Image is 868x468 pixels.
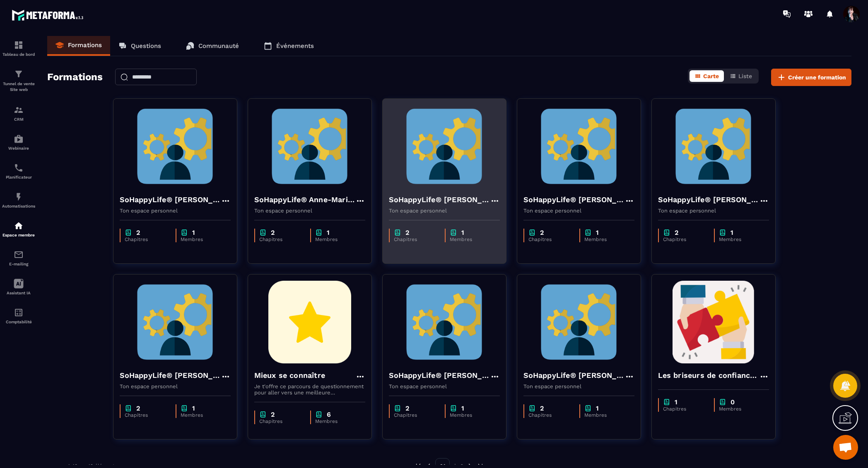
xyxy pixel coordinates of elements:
img: formation [14,105,24,115]
a: automationsautomationsEspace membre [2,215,35,244]
a: accountantaccountantComptabilité [2,301,35,330]
p: Comptabilité [2,320,35,324]
p: Ton espace personnel [120,383,231,389]
p: 6 [327,411,331,418]
img: chapter [125,229,132,236]
a: formation-backgroundSoHappyLife® [PERSON_NAME]Ton espace personnelchapter2Chapitreschapter1Membres [517,98,651,274]
p: Membres [719,406,761,412]
img: chapter [663,229,670,236]
p: Ton espace personnel [254,208,365,214]
a: formation-backgroundSoHappyLife® [PERSON_NAME]Ton espace personnelchapter2Chapitreschapter1Membres [517,274,651,450]
img: formation-background [523,281,634,363]
p: Communauté [198,42,239,50]
p: 2 [136,229,140,236]
p: Ton espace personnel [523,383,634,389]
img: formation-background [658,105,769,188]
button: Liste [725,70,757,82]
img: formation-background [658,281,769,363]
p: Tunnel de vente Site web [2,81,35,93]
p: Planificateur [2,175,35,179]
img: email [14,250,24,260]
a: Questions [110,36,169,56]
p: Espace membre [2,233,35,237]
img: automations [14,134,24,144]
img: chapter [584,404,592,412]
p: Formations [68,41,102,49]
p: Membres [584,236,626,242]
h4: Mieux se connaître [254,370,325,381]
h4: SoHappyLife® [PERSON_NAME] [120,370,221,381]
span: Carte [703,73,719,79]
p: Chapitres [259,418,302,424]
img: formation [14,69,24,79]
p: Ton espace personnel [658,208,769,214]
a: emailemailE-mailing [2,244,35,272]
p: Chapitres [125,236,167,242]
p: 1 [461,229,464,236]
img: automations [14,192,24,202]
p: 2 [405,404,409,412]
button: Créer une formation [771,69,851,86]
img: chapter [450,229,457,236]
p: 0 [731,398,735,406]
p: 2 [540,229,544,236]
img: chapter [528,229,536,236]
p: 1 [327,229,330,236]
a: formation-backgroundMieux se connaîtreJe t'offre ce parcours de questionnement pour aller vers un... [248,274,382,450]
p: Membres [450,236,492,242]
a: formation-backgroundSoHappyLife® [PERSON_NAME]Ton espace personnelchapter2Chapitreschapter1Membres [382,274,517,450]
h4: SoHappyLife® [PERSON_NAME] [523,370,624,381]
img: chapter [450,404,457,412]
img: formation-background [523,105,634,188]
a: automationsautomationsAutomatisations [2,186,35,215]
p: Membres [315,418,357,424]
h4: SoHappyLife® [PERSON_NAME] [389,370,490,381]
a: formationformationTableau de bord [2,34,35,63]
p: 2 [136,404,140,412]
p: Automatisations [2,204,35,208]
p: Ton espace personnel [389,208,500,214]
img: formation-background [254,281,365,363]
h4: SoHappyLife® [PERSON_NAME] [658,194,759,205]
img: chapter [394,229,401,236]
p: Ton espace personnel [389,383,500,389]
img: chapter [315,229,323,236]
p: Chapitres [663,236,706,242]
img: chapter [259,229,267,236]
p: 2 [540,404,544,412]
img: chapter [181,404,188,412]
p: 1 [192,404,195,412]
p: Chapitres [663,406,706,412]
img: chapter [663,398,670,406]
p: Membres [450,412,492,418]
p: Je t'offre ce parcours de questionnement pour aller vers une meilleure connaissance de toi et de ... [254,383,365,396]
h4: SoHappyLife® [PERSON_NAME] [523,194,624,205]
a: formation-backgroundLes briseurs de confiance dans l'entreprisechapter1Chapitreschapter0Membres [651,274,786,450]
img: logo [12,7,86,23]
p: Chapitres [528,236,571,242]
p: 1 [675,398,678,406]
a: Formations [47,36,110,56]
div: Ouvrir le chat [833,435,858,460]
img: formation-background [389,105,500,188]
p: Chapitres [259,236,302,242]
img: formation-background [120,105,231,188]
img: chapter [181,229,188,236]
h4: SoHappyLife® [PERSON_NAME] [389,194,490,205]
p: Assistant IA [2,291,35,295]
p: Questions [131,42,161,50]
p: Ton espace personnel [523,208,634,214]
p: E-mailing [2,262,35,266]
a: formation-backgroundSoHappyLife® [PERSON_NAME]Ton espace personnelchapter2Chapitreschapter1Membres [113,98,248,274]
p: 1 [461,404,464,412]
p: Membres [315,236,357,242]
img: automations [14,221,24,231]
a: formation-backgroundSoHappyLife® [PERSON_NAME]Ton espace personnelchapter2Chapitreschapter1Membres [382,98,517,274]
p: Membres [181,236,222,242]
img: chapter [584,229,592,236]
p: 1 [731,229,733,236]
button: Carte [690,70,724,82]
p: 1 [192,229,195,236]
p: 1 [596,229,599,236]
p: Membres [181,412,222,418]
